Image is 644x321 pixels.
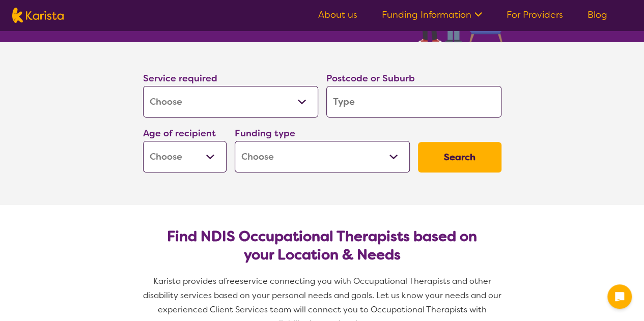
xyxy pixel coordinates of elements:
[326,72,415,84] label: Postcode or Suburb
[151,227,493,264] h2: Find NDIS Occupational Therapists based on your Location & Needs
[326,86,501,118] input: Type
[418,142,501,172] button: Search
[153,276,223,286] span: Karista provides a
[12,8,64,23] img: Karista logo
[318,9,357,21] a: About us
[143,127,216,139] label: Age of recipient
[507,9,563,21] a: For Providers
[382,9,482,21] a: Funding Information
[587,9,607,21] a: Blog
[143,72,217,84] label: Service required
[235,127,295,139] label: Funding type
[223,276,240,286] span: free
